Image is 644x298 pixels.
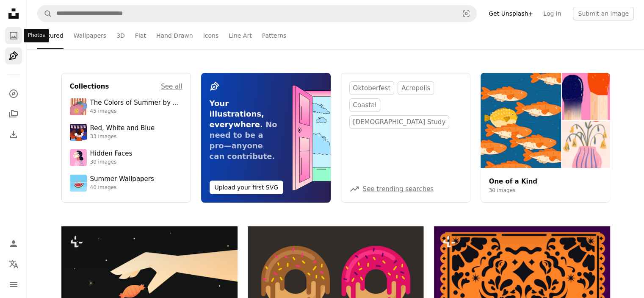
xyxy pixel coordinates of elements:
a: oktoberfest [349,81,395,95]
div: 40 images [90,184,154,191]
a: 3D [116,22,125,49]
a: Orange papel picado with skull design and floral designs [434,289,610,296]
a: Hand Drawn [156,22,193,49]
div: Summer Wallpapers [90,175,154,184]
a: Summer Wallpapers40 images [70,175,182,192]
span: No need to be a pro—anyone can contribute. [210,120,277,161]
div: Red, White and Blue [90,124,155,133]
a: See trending searches [363,185,434,193]
a: The Colors of Summer by Coloro45 images [70,98,182,115]
img: premium_vector-1746457598234-1528d3a368e1 [70,175,87,192]
a: See all [161,81,182,92]
a: Red, White and Blue33 images [70,124,182,141]
a: Illustrations [5,47,22,64]
img: premium_vector-1717780424626-a1297b9c4208 [70,124,87,141]
a: Home — Unsplash [5,5,22,24]
button: Menu [5,276,22,293]
a: Hidden Faces30 images [70,149,182,166]
a: Get Unsplash+ [484,7,538,20]
a: Download History [5,126,22,143]
button: Upload your first SVG [210,181,284,194]
a: Patterns [262,22,287,49]
button: Submit an image [573,7,634,20]
div: Hidden Faces [90,150,133,158]
a: acropolis [398,81,434,95]
a: Collections [5,106,22,123]
a: coastal [349,98,381,112]
div: 30 images [90,159,133,166]
button: Search Unsplash [38,6,52,22]
button: Visual search [456,6,476,22]
h4: Collections [70,81,109,92]
a: Log in [538,7,566,20]
div: 45 images [90,108,182,115]
a: One of a Kind [489,178,537,185]
a: Wallpapers [74,22,106,49]
img: premium_vector-1748844071474-d954b88adc73 [70,149,87,166]
a: Icons [203,22,219,49]
div: 33 images [90,134,155,140]
a: Line Art [229,22,252,49]
div: The Colors of Summer by Coloro [90,99,182,107]
a: Log in / Sign up [5,235,22,252]
a: Flat [135,22,146,49]
span: Your illustrations, everywhere. [210,99,264,129]
img: premium_vector-1747348273623-d07fe99fa4ce [70,98,87,115]
button: Language [5,256,22,273]
form: Find visuals sitewide [37,5,477,22]
a: [DEMOGRAPHIC_DATA] study [349,115,450,129]
a: Explore [5,85,22,102]
a: Photos [5,27,22,44]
